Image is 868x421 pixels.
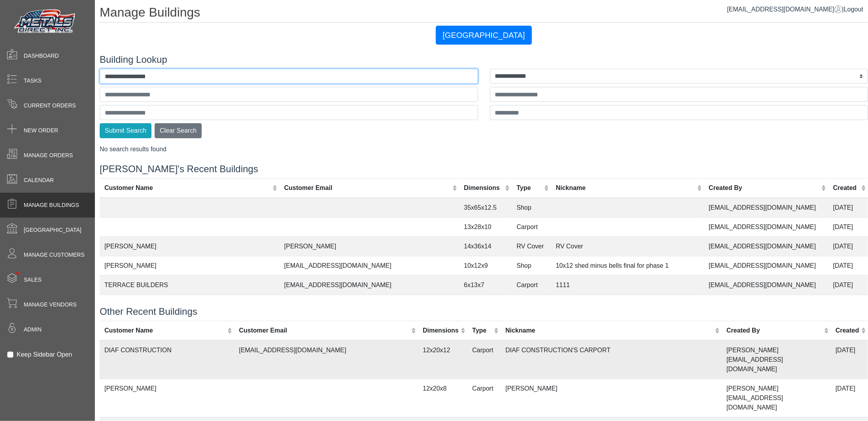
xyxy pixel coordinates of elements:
td: [PERSON_NAME] [100,256,280,275]
td: 13x28x10 [459,295,512,314]
td: RV Cover [551,237,704,256]
div: Customer Name [104,326,225,335]
td: [DATE] [828,217,868,237]
td: Shop [512,198,551,218]
td: [EMAIL_ADDRESS][DOMAIN_NAME] [704,275,828,295]
td: Carport [512,275,551,295]
td: Carport [467,340,501,379]
div: Customer Name [104,183,270,193]
td: [EMAIL_ADDRESS][DOMAIN_NAME] [280,256,460,275]
div: Dimensions [464,183,503,193]
td: [DATE] [831,340,868,379]
span: Current Orders [24,101,76,110]
td: 12x20x8 [418,379,467,417]
td: 14x36x14 [459,237,512,256]
td: [PERSON_NAME] [280,237,460,256]
div: Type [472,326,492,335]
span: New Order [24,126,58,135]
h4: Building Lookup [100,54,868,66]
h4: [PERSON_NAME]'s Recent Buildings [100,164,868,175]
td: [EMAIL_ADDRESS][DOMAIN_NAME] [280,275,460,295]
td: [PERSON_NAME] [100,379,234,417]
div: Type [516,183,542,193]
td: [DATE] [828,275,868,295]
td: 35x65x12.5 [459,198,512,218]
td: 12x20x12 [418,340,467,379]
h1: Manage Buildings [100,5,868,23]
td: TERRACE BUILDERS [100,275,280,295]
td: Carport [512,217,551,237]
td: Carport [512,295,551,314]
label: Keep Sidebar Open [17,350,72,359]
td: RV Cover [512,237,551,256]
td: [DATE] [828,295,868,314]
div: Dimensions [423,326,459,335]
div: Created By [709,183,819,193]
span: Manage Orders [24,151,73,160]
td: Shop [512,256,551,275]
td: 13x28x10 [459,217,512,237]
span: Admin [24,325,42,334]
button: [GEOGRAPHIC_DATA] [436,26,531,45]
td: 10x12x9 [459,256,512,275]
div: Nickname [505,326,713,335]
span: Manage Vendors [24,301,77,309]
a: [GEOGRAPHIC_DATA] [436,32,531,38]
span: Manage Buildings [24,201,79,209]
td: [EMAIL_ADDRESS][DOMAIN_NAME] [704,217,828,237]
td: [DATE] [831,379,868,417]
div: | [727,5,863,14]
div: No search results found [100,145,868,154]
span: Dashboard [24,52,59,60]
td: Carport [467,379,501,417]
td: [DATE] [828,198,868,218]
td: 1111 [551,275,704,295]
span: Manage Customers [24,251,85,259]
span: • [8,260,28,286]
td: [DATE] [828,237,868,256]
button: Clear Search [155,123,202,138]
td: [PERSON_NAME] [100,237,280,256]
td: DIAF CONSTRUCTION [100,340,234,379]
td: [EMAIL_ADDRESS][DOMAIN_NAME] [704,198,828,218]
div: Created By [726,326,822,335]
td: [EMAIL_ADDRESS][DOMAIN_NAME] [704,295,828,314]
td: [PERSON_NAME][EMAIL_ADDRESS][DOMAIN_NAME] [722,340,831,379]
td: DIAF CONSTRUCTION'S CARPORT [501,340,722,379]
a: [EMAIL_ADDRESS][DOMAIN_NAME] [727,6,842,13]
div: Customer Email [284,183,450,193]
img: Metals Direct Inc Logo [12,7,79,36]
span: Sales [24,276,42,284]
td: [EMAIL_ADDRESS][DOMAIN_NAME] [704,256,828,275]
button: Submit Search [100,123,151,138]
span: Tasks [24,77,42,85]
span: [GEOGRAPHIC_DATA] [24,226,81,234]
span: Calendar [24,176,54,184]
td: [EMAIL_ADDRESS][DOMAIN_NAME] [234,340,418,379]
td: 10x12 shed minus bells final for phase 1 [551,256,704,275]
div: Customer Email [239,326,409,335]
div: Created [833,183,859,193]
td: [PERSON_NAME] [501,379,722,417]
td: 6x13x7 [459,275,512,295]
div: Nickname [556,183,695,193]
td: [PERSON_NAME][EMAIL_ADDRESS][DOMAIN_NAME] [722,379,831,417]
h4: Other Recent Buildings [100,306,868,318]
span: Logout [844,6,863,13]
td: [EMAIL_ADDRESS][DOMAIN_NAME] [704,237,828,256]
div: Created [836,326,859,335]
td: [DATE] [828,256,868,275]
